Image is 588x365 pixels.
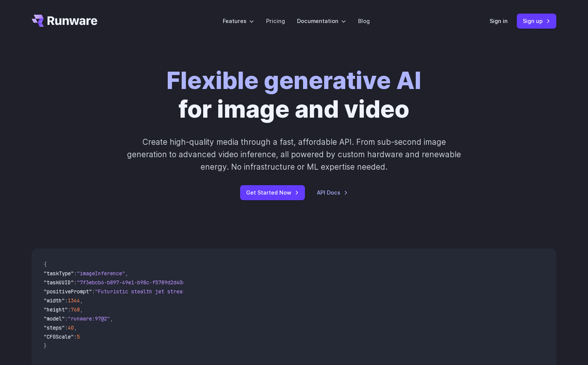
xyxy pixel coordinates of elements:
[68,297,80,304] span: 1344
[126,136,462,173] p: Create high-quality media through a fast, affordable API. From sub-second image generation to adv...
[32,15,97,27] a: Go to /
[44,270,74,277] span: "taskType"
[358,17,370,25] a: Blog
[68,324,74,331] span: 40
[44,342,47,349] span: }
[44,288,92,295] span: "positivePrompt"
[167,66,421,95] strong: Flexible generative AI
[74,270,77,277] span: :
[44,279,74,286] span: "taskUUID"
[266,17,285,25] a: Pricing
[65,324,68,331] span: :
[77,333,80,340] span: 5
[44,261,47,268] span: {
[44,306,68,313] span: "height"
[44,297,65,304] span: "width"
[110,315,113,322] span: ,
[71,306,80,313] span: 768
[223,17,254,25] label: Features
[317,188,348,197] a: API Docs
[92,288,95,295] span: :
[240,185,305,200] a: Get Started Now
[80,306,83,313] span: ,
[77,279,191,286] span: "7f3ebcb6-b897-49e1-b98c-f5789d2d40d7"
[68,315,110,322] span: "runware:97@2"
[65,297,68,304] span: :
[125,270,128,277] span: ,
[74,279,77,286] span: :
[44,315,65,322] span: "model"
[65,315,68,322] span: :
[44,324,65,331] span: "steps"
[167,66,421,124] h1: for image and video
[297,17,346,25] label: Documentation
[77,270,125,277] span: "imageInference"
[490,17,508,25] a: Sign in
[74,333,77,340] span: :
[44,333,74,340] span: "CFGScale"
[74,324,77,331] span: ,
[95,288,369,295] span: "Futuristic stealth jet streaking through a neon-lit cityscape with glowing purple exhaust"
[517,14,556,28] a: Sign up
[68,306,71,313] span: :
[80,297,83,304] span: ,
